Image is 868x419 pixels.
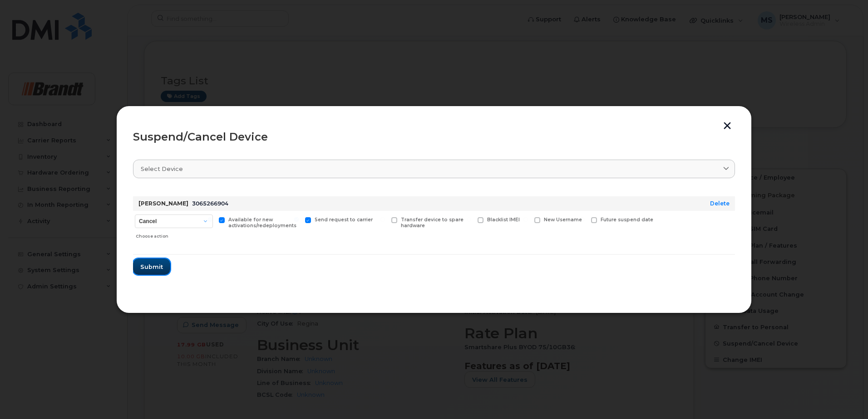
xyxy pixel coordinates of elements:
[580,217,585,222] input: Future suspend date
[401,217,464,229] span: Transfer device to spare hardware
[192,200,228,207] span: 3065266904
[487,217,520,223] span: Blacklist IMEI
[228,217,296,229] span: Available for new activations/redeployments
[140,263,163,271] span: Submit
[710,200,730,207] a: Delete
[138,200,188,207] strong: [PERSON_NAME]
[294,217,299,222] input: Send request to carrier
[133,132,735,142] div: Suspend/Cancel Device
[133,160,735,178] a: Select device
[467,217,471,222] input: Blacklist IMEI
[133,258,170,275] button: Submit
[523,217,528,222] input: New Username
[544,217,582,223] span: New Username
[380,217,385,222] input: Transfer device to spare hardware
[601,217,653,223] span: Future suspend date
[141,165,183,173] span: Select device
[208,217,212,222] input: Available for new activations/redeployments
[136,229,213,240] div: Choose action
[315,217,373,223] span: Send request to carrier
